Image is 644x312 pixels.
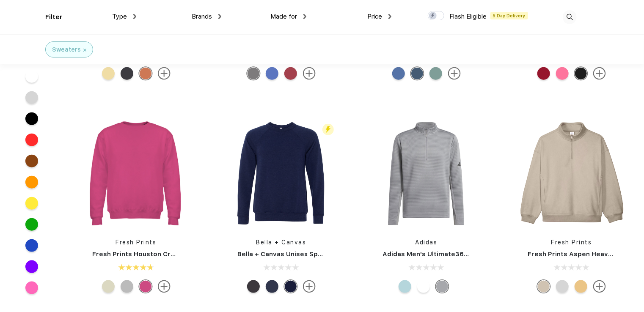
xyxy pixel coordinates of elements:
[139,280,152,293] div: Hot Pink mto
[416,239,438,246] a: Adidas
[383,250,557,258] a: Adidas Men's Ultimate365 DWR Textured Quarter-Zip
[121,67,133,80] div: Black
[80,117,193,230] img: func=resize&h=266
[392,67,405,80] div: Flo blue
[436,280,449,293] div: Grey Heather
[83,49,86,52] img: filter_cancel.svg
[563,10,577,24] img: desktop_search.svg
[303,280,316,293] img: more.svg
[556,280,569,293] div: Ash Grey
[93,250,180,258] a: Fresh Prints Houston Crew
[266,280,278,293] div: Navy
[490,12,528,19] span: 5 Day Delivery
[575,67,587,80] div: Jet Black
[247,67,260,80] div: Grey
[593,280,606,293] img: more.svg
[556,67,569,80] div: Neon Pink
[52,45,81,54] div: Sweaters
[256,239,306,246] a: Bella + Canvas
[121,280,133,293] div: Sport Grey
[284,280,297,293] div: Navy Triblend
[266,67,278,80] div: Flo Blue
[102,280,115,293] div: Beige
[537,280,550,293] div: Sand
[429,67,442,80] div: Light Green
[218,14,221,19] img: dropdown.png
[537,67,550,80] div: Red
[284,67,297,80] div: Crimson
[515,117,628,230] img: func=resize&h=266
[158,67,171,80] img: more.svg
[247,280,260,293] div: Dark Grey
[388,14,391,19] img: dropdown.png
[367,13,382,20] span: Price
[270,13,297,20] span: Made for
[448,67,461,80] img: more.svg
[238,250,430,258] a: Bella + Canvas Unisex Sponge Fleece Crewneck Sweatshirt
[45,12,63,22] div: Filter
[575,280,587,293] div: Bahama Yellow
[370,117,483,230] img: func=resize&h=266
[417,280,430,293] div: White
[593,67,606,80] img: more.svg
[225,117,338,230] img: func=resize&h=266
[303,14,306,19] img: dropdown.png
[399,280,411,293] div: Mint
[322,124,334,135] img: flash_active_toggle.svg
[303,67,316,80] img: more.svg
[158,280,171,293] img: more.svg
[133,14,136,19] img: dropdown.png
[411,67,424,80] div: Blue Jean
[112,13,127,20] span: Type
[192,13,212,20] span: Brands
[116,239,157,246] a: Fresh Prints
[450,13,487,20] span: Flash Eligible
[139,67,152,80] div: Yam
[102,67,115,80] div: Butter
[551,239,592,246] a: Fresh Prints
